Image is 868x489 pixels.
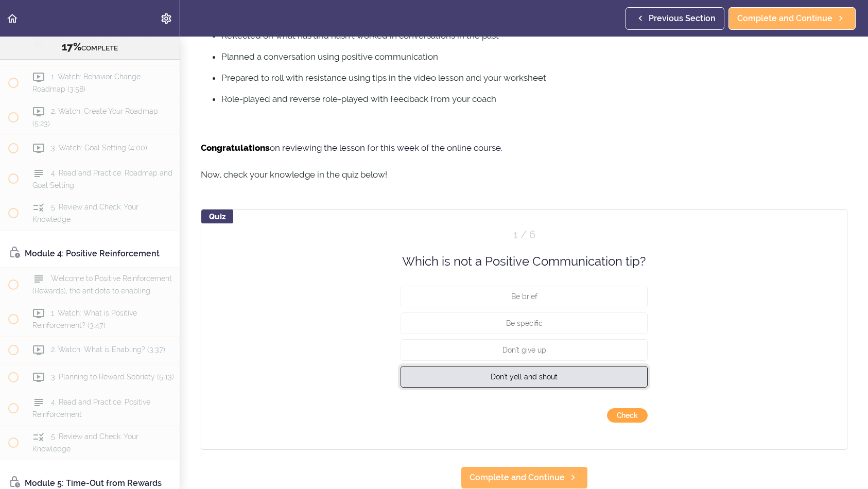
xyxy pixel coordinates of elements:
[201,143,270,153] strong: Congratulations
[737,12,832,25] span: Complete and Continue
[491,373,558,381] span: Don't yell and shout
[51,144,147,152] span: 3. Watch: Goal Setting (4:00)
[461,466,588,489] a: Complete and Continue
[506,319,543,327] span: Be specific
[502,346,546,354] span: Don't give up
[607,408,648,423] button: submit answer
[401,339,648,361] button: Don't give up
[32,203,138,223] span: 5. Review and Check: Your Knowledge
[401,286,648,307] button: Be brief
[221,51,438,62] span: Planned a conversation using positive communication
[649,12,716,25] span: Previous Section
[32,432,138,452] span: 5. Review and Check: Your Knowledge
[13,41,167,54] div: COMPLETE
[160,12,172,25] svg: Settings Menu
[32,398,150,418] span: 4. Read and Practice: Positive Reinforcement
[32,73,141,93] span: 1. Watch: Behavior Change Roadmap (3:58)
[51,345,165,354] span: 2. Watch: What is Enabling? (3:37)
[511,292,537,301] span: Be brief
[221,73,546,83] span: Prepared to roll with resistance using tips in the video lesson and your worksheet
[32,107,158,127] span: 2. Watch: Create Your Roadmap (5:23)
[51,373,174,381] span: 3. Planning to Reward Sobriety (5:13)
[201,209,233,223] div: Quiz
[401,366,648,388] button: Don't yell and shout
[470,471,565,484] span: Complete and Continue
[201,140,847,155] p: on reviewing the lesson for this week of the online course.
[6,12,19,25] svg: Back to course curriculum
[32,309,137,329] span: 1. Watch: What is Positive Reinforcement? (3:47)
[401,312,648,334] button: Be specific
[32,169,172,189] span: 4. Read and Practice: Roadmap and Goal Setting
[375,253,673,270] div: Which is not a Positive Communication tip?
[401,228,648,242] div: Question 1 out of 6
[221,94,496,104] span: Role-played and reverse role-played with feedback from your coach
[626,7,724,30] a: Previous Section
[32,274,172,294] span: Welcome to Positive Reinforcement (Rewards), the antidote to enabling.
[728,7,856,30] a: Complete and Continue
[201,169,387,180] span: Now, check your knowledge in the quiz below!
[62,41,81,53] span: 17%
